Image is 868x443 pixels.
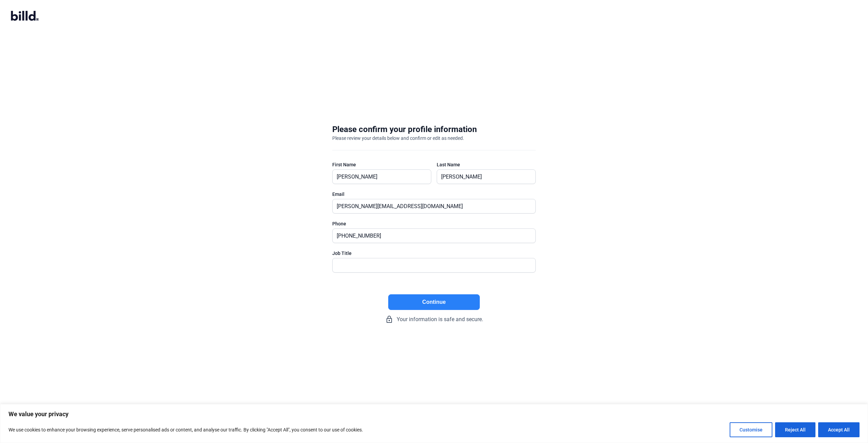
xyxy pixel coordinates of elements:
[385,315,393,324] mat-icon: lock_outline
[8,410,860,418] p: We value your privacy
[818,422,860,437] button: Accept All
[388,294,480,310] button: Continue
[332,191,536,198] div: Email
[730,422,772,437] button: Customise
[332,161,431,168] div: First Name
[332,250,536,257] div: Job Title
[332,124,477,135] div: Please confirm your profile information
[332,135,464,142] div: Please review your details below and confirm or edit as needed.
[332,220,536,227] div: Phone
[332,315,536,324] div: Your information is safe and secure.
[333,229,528,243] input: (XXX) XXX-XXXX
[437,161,536,168] div: Last Name
[775,422,815,437] button: Reject All
[8,426,363,434] p: We use cookies to enhance your browsing experience, serve personalised ads or content, and analys...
